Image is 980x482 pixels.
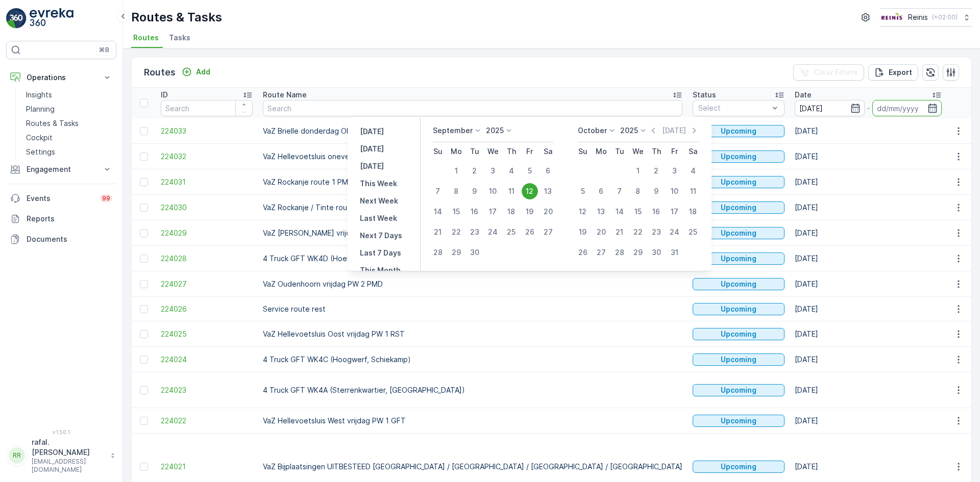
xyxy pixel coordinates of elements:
p: [DATE] [662,125,686,136]
div: Toggle Row Selected [140,204,148,212]
p: Select [698,103,769,113]
button: Tomorrow [356,160,388,172]
span: 224031 [161,177,253,187]
button: Operations [6,67,116,88]
button: Upcoming [693,201,785,214]
img: logo_light-DOdMpM7g.png [30,8,73,29]
div: 19 [522,204,538,220]
span: Tasks [169,33,190,43]
p: Insights [26,90,52,100]
div: 15 [448,204,464,220]
div: Toggle Row Selected [140,305,148,313]
div: 17 [485,204,501,220]
p: VaZ Bijplaatsingen UITBESTEED [GEOGRAPHIC_DATA] / [GEOGRAPHIC_DATA] / [GEOGRAPHIC_DATA] / [GEOGRA... [263,462,682,472]
button: Upcoming [693,278,785,290]
div: 28 [611,244,628,261]
div: 27 [540,224,556,240]
p: Upcoming [721,151,756,162]
p: Date [795,90,812,100]
div: 2 [648,163,665,179]
th: Sunday [574,142,592,161]
td: [DATE] [790,297,947,321]
td: [DATE] [790,271,947,297]
p: 4 Truck GFT WK4D (Hoek, [GEOGRAPHIC_DATA]) [263,253,682,264]
button: Upcoming [693,328,785,340]
div: Toggle Row Selected [140,127,148,135]
p: Upcoming [721,228,756,238]
button: Upcoming [693,252,785,265]
p: [DATE] [360,126,384,137]
a: 224032 [161,151,253,162]
div: 4 [685,163,701,179]
p: rafal.[PERSON_NAME] [32,437,105,458]
p: Operations [27,72,96,83]
td: [DATE] [790,220,947,246]
p: Routes & Tasks [131,9,222,26]
th: Friday [521,142,539,161]
p: September [433,125,473,136]
a: 224022 [161,416,253,426]
td: [DATE] [790,169,947,195]
span: Routes [133,33,159,43]
p: Clear Filters [814,67,858,78]
div: 1 [630,163,646,179]
a: Events99 [6,188,116,209]
p: Upcoming [721,329,756,339]
th: Tuesday [610,142,629,161]
a: 224030 [161,202,253,213]
div: 26 [522,224,538,240]
th: Tuesday [465,142,484,161]
div: 22 [630,224,646,240]
p: Upcoming [721,416,756,426]
p: 99 [102,194,110,202]
button: Upcoming [693,303,785,315]
button: Upcoming [693,227,785,239]
p: Engagement [27,164,96,174]
div: 20 [540,204,556,220]
p: ⌘B [99,46,109,54]
div: 12 [522,183,538,199]
span: 224029 [161,228,253,238]
p: Route Name [263,90,307,100]
div: 29 [448,244,464,261]
div: 14 [430,204,446,220]
button: Today [356,143,388,155]
p: VaZ Hellevoetsluis Oost vrijdag PW 1 RST [263,329,682,339]
span: 224028 [161,253,253,264]
div: 28 [430,244,446,261]
a: Reports [6,209,116,229]
p: ( +02:00 ) [932,13,958,21]
p: ID [161,90,168,100]
a: 224033 [161,126,253,136]
div: 3 [667,163,683,179]
div: 20 [593,224,609,240]
div: Toggle Row Selected [140,417,148,425]
div: 23 [467,224,483,240]
th: Wednesday [629,142,647,161]
span: v 1.50.1 [6,429,116,435]
button: Upcoming [693,415,785,427]
div: 22 [448,224,464,240]
button: Upcoming [693,125,785,137]
div: 14 [611,204,628,220]
div: 12 [575,204,591,220]
button: This Week [356,177,401,190]
p: Service route rest [263,304,682,314]
p: Last Week [360,213,397,223]
div: 25 [685,224,701,240]
a: 224025 [161,329,253,339]
div: 19 [575,224,591,240]
input: Search [263,100,682,116]
p: Documents [27,234,112,244]
button: Upcoming [693,461,785,473]
a: 224024 [161,354,253,365]
button: Clear Filters [793,64,864,81]
p: VaZ [PERSON_NAME] vrijdag PMD [263,228,682,238]
button: Upcoming [693,384,785,396]
div: 5 [575,183,591,199]
a: 224023 [161,385,253,395]
span: 224027 [161,279,253,289]
p: 2025 [486,125,504,136]
div: Toggle Row Selected [140,356,148,364]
